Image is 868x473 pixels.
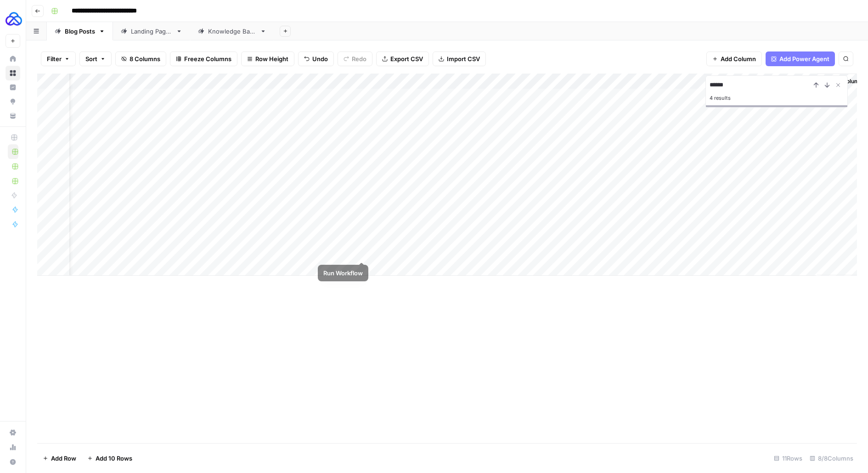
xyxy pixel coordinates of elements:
[130,54,160,63] span: 8 Columns
[6,440,20,455] a: Usage
[766,51,835,66] button: Add Power Agent
[6,94,20,109] a: Opportunities
[6,7,20,30] button: Workspace: AUQ
[338,51,372,66] button: Redo
[65,27,95,36] div: Blog Posts
[6,51,20,66] a: Home
[115,51,166,66] button: 8 Columns
[779,54,829,63] span: Add Power Agent
[298,51,334,66] button: Undo
[706,51,762,66] button: Add Column
[47,22,113,40] a: Blog Posts
[6,66,20,80] a: Browse
[37,451,82,466] button: Add Row
[811,80,822,91] button: Previous Result
[770,451,806,466] div: 11 Rows
[208,27,256,36] div: Knowledge Base
[96,454,132,463] span: Add 10 Rows
[113,22,190,40] a: Landing Pages
[184,54,231,63] span: Freeze Columns
[390,54,423,63] span: Export CSV
[312,54,328,63] span: Undo
[376,51,429,66] button: Export CSV
[51,454,76,463] span: Add Row
[131,27,172,36] div: Landing Pages
[833,80,844,91] button: Close Search
[447,54,480,63] span: Import CSV
[721,54,756,63] span: Add Column
[6,455,20,469] button: Help + Support
[806,451,857,466] div: 8/8 Columns
[41,51,76,66] button: Filter
[85,54,97,63] span: Sort
[6,425,20,440] a: Settings
[6,80,20,95] a: Insights
[190,22,274,40] a: Knowledge Base
[822,80,833,91] button: Next Result
[47,54,62,63] span: Filter
[241,51,294,66] button: Row Height
[82,451,138,466] button: Add 10 Rows
[79,51,112,66] button: Sort
[6,108,20,123] a: Your Data
[433,51,486,66] button: Import CSV
[710,92,844,103] div: 4 results
[352,54,366,63] span: Redo
[170,51,237,66] button: Freeze Columns
[255,54,288,63] span: Row Height
[323,268,363,278] div: Run Workflow
[6,11,22,27] img: AUQ Logo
